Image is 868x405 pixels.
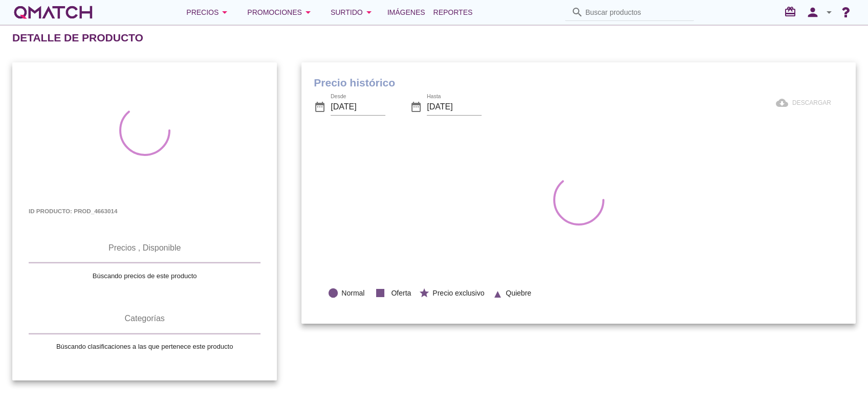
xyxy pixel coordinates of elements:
[492,286,504,298] i: ▲
[784,6,800,18] i: redeem
[341,288,364,299] span: Normal
[239,2,322,22] button: Promociones
[363,6,375,18] i: arrow_drop_down
[506,288,531,299] span: Quiebre
[247,6,314,18] div: Promociones
[432,288,484,299] span: Precio exclusivo
[429,2,477,22] a: Reportes
[427,99,482,115] input: Hasta
[433,6,473,18] span: Reportes
[12,30,143,46] h2: Detalle de producto
[29,334,261,359] td: Búscando clasificaciones a las que pertenece este producto
[322,2,383,22] button: Surtido
[419,287,430,299] i: star
[328,287,339,299] i: lens
[29,234,261,262] th: Precios , Disponible
[571,6,583,18] i: search
[372,285,388,301] i: stop
[410,101,422,113] i: date_range
[314,75,843,91] h1: Precio histórico
[29,207,261,215] h5: Id producto: prod_4663014
[383,2,429,22] a: Imágenes
[29,263,261,288] td: Búscando precios de este producto
[331,99,385,115] input: Desde
[178,2,239,22] button: Precios
[823,6,835,18] i: arrow_drop_down
[585,4,688,20] input: Buscar productos
[12,2,94,22] a: white-qmatch-logo
[391,288,411,299] span: Oferta
[802,5,823,19] i: person
[331,6,375,18] div: Surtido
[302,6,314,18] i: arrow_drop_down
[314,101,326,113] i: date_range
[29,304,261,333] th: Categorías
[219,6,231,18] i: arrow_drop_down
[186,6,231,18] div: Precios
[387,6,425,18] span: Imágenes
